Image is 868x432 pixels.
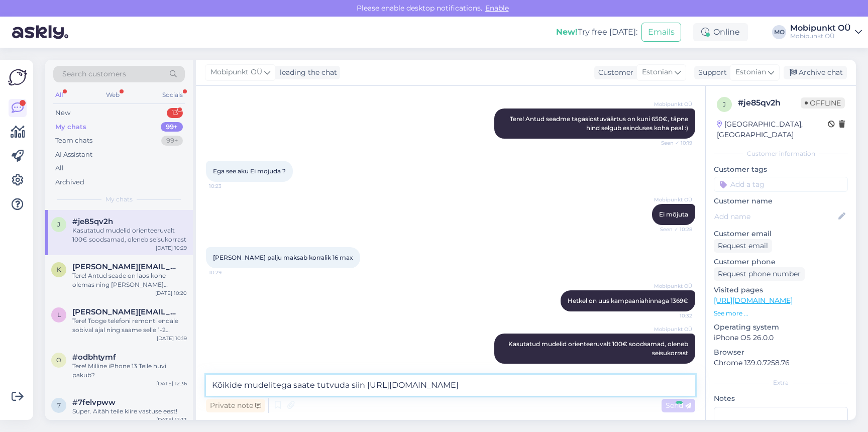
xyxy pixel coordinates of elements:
[55,177,84,187] div: Archived
[714,347,848,358] p: Browser
[714,322,848,333] p: Operating system
[790,24,862,40] a: Mobipunkt OÜMobipunkt OÜ
[57,311,61,318] span: l
[714,378,848,387] div: Extra
[714,196,848,206] p: Customer name
[8,68,27,87] img: Askly Logo
[693,23,748,41] div: Online
[167,108,183,118] div: 13
[72,316,187,335] div: Tere! Tooge telefoni remonti endale sobival ajal ning saame selle 1-2 tunniga vahetatud! :)
[213,254,353,261] span: [PERSON_NAME] palju maksab korralik 16 max
[717,119,828,140] div: [GEOGRAPHIC_DATA], [GEOGRAPHIC_DATA]
[790,24,851,32] div: Mobipunkt OÜ
[161,122,183,132] div: 99+
[784,66,847,79] div: Archive chat
[72,362,187,380] div: Tere! Milline iPhone 13 Teile huvi pakub?
[72,262,177,271] span: karmen.aavik@gmail.com
[209,269,247,276] span: 10:29
[57,221,60,228] span: j
[156,416,187,423] div: [DATE] 12:33
[72,271,187,289] div: Tere! Antud seade on laos kohe olemas ning [PERSON_NAME] tellimuse sooritamist saate selle 1-2 pä...
[156,380,187,387] div: [DATE] 12:36
[714,267,805,281] div: Request phone number
[556,26,637,38] div: Try free [DATE]:
[654,100,692,108] span: Mobipunkt OÜ
[714,211,836,222] input: Add name
[209,182,247,190] span: 10:23
[56,356,61,364] span: o
[723,100,726,108] span: j
[72,307,177,316] span: laura-liisavulf@hotmail.com
[157,335,187,342] div: [DATE] 10:19
[72,353,116,362] span: #odbhtymf
[62,69,126,79] span: Search customers
[714,309,848,318] p: See more ...
[790,32,851,40] div: Mobipunkt OÜ
[655,226,692,233] span: Seen ✓ 10:28
[772,25,786,39] div: MO
[72,407,187,416] div: Super. Aitäh teile kiire vastuse eest!
[714,285,848,295] p: Visited pages
[654,282,692,290] span: Mobipunkt OÜ
[72,217,113,226] span: #je85qv2h
[568,297,688,304] span: Hetkel on uus kampaaniahinnaga 1369€
[104,88,122,101] div: Web
[655,312,692,319] span: 10:32
[641,23,681,42] button: Emails
[161,136,183,146] div: 99+
[659,210,688,218] span: Ei mõjuta
[801,97,845,109] span: Offline
[53,88,65,101] div: All
[654,326,692,333] span: Mobipunkt OÜ
[105,195,133,204] span: My chats
[654,196,692,203] span: Mobipunkt OÜ
[714,149,848,158] div: Customer information
[72,398,116,407] span: #7felvpww
[655,139,692,147] span: Seen ✓ 10:19
[714,333,848,343] p: iPhone OS 26.0.0
[714,229,848,239] p: Customer email
[72,226,187,244] div: Kasutatud mudelid orienteeruvalt 100€ soodsamad, oleneb seisukorrast
[210,67,262,78] span: Mobipunkt OÜ
[55,122,86,132] div: My chats
[156,244,187,252] div: [DATE] 10:29
[714,257,848,267] p: Customer phone
[55,136,92,146] div: Team chats
[510,115,690,132] span: Tere! Antud seadme tagasiostuväärtus on kuni 650€, täpne hind selgub esinduses koha peal :)
[735,67,766,78] span: Estonian
[482,4,512,13] span: Enable
[55,163,64,173] div: All
[594,67,633,78] div: Customer
[55,150,92,160] div: AI Assistant
[642,67,673,78] span: Estonian
[556,27,578,37] b: New!
[714,164,848,175] p: Customer tags
[714,393,848,404] p: Notes
[57,401,61,409] span: 7
[55,108,70,118] div: New
[160,88,185,101] div: Socials
[714,177,848,192] input: Add a tag
[714,358,848,368] p: Chrome 139.0.7258.76
[276,67,337,78] div: leading the chat
[57,266,61,273] span: k
[213,167,286,175] span: Ega see aku Ei mojuda ?
[714,296,793,305] a: [URL][DOMAIN_NAME]
[155,289,187,297] div: [DATE] 10:20
[508,340,690,357] span: Kasutatud mudelid orienteeruvalt 100€ soodsamad, oleneb seisukorrast
[714,239,772,253] div: Request email
[738,97,801,109] div: # je85qv2h
[655,364,692,372] span: 10:32
[694,67,727,78] div: Support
